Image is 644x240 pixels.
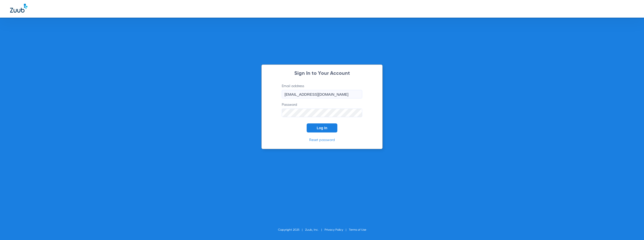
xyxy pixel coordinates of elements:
span: Log In [317,126,327,130]
a: Terms of Use [349,228,366,231]
iframe: Chat Widget [619,216,644,240]
button: Log In [307,123,337,132]
img: Zuub Logo [10,4,27,13]
a: Reset password [309,138,335,142]
label: Password [282,102,362,117]
input: Password [282,109,362,117]
label: Email address [282,84,362,98]
li: Copyright 2025 [278,227,305,232]
li: Zuub, Inc. [305,227,325,232]
input: Email address [282,90,362,98]
h2: Sign In to Your Account [274,71,370,76]
a: Privacy Policy [325,228,343,231]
